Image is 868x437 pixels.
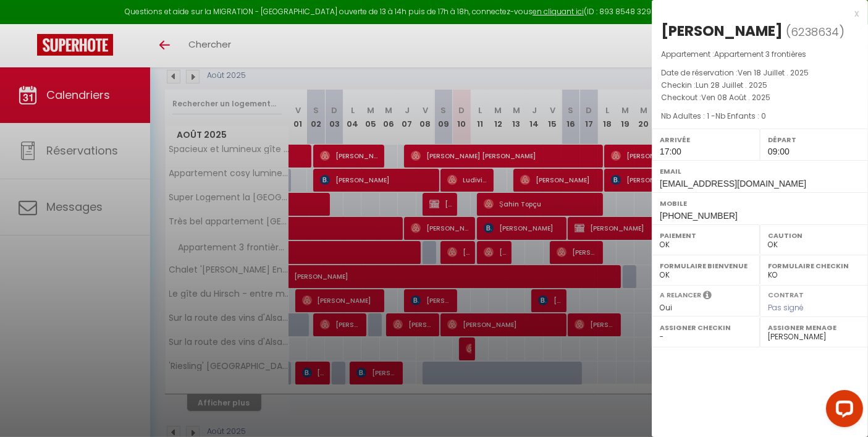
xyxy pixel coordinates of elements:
[661,21,783,41] div: [PERSON_NAME]
[660,146,681,156] span: 17:00
[768,290,804,298] label: Contrat
[661,67,859,79] p: Date de réservation :
[701,92,770,103] span: Ven 08 Août . 2025
[660,165,860,177] label: Email
[661,111,766,121] span: Nb Adultes : 1 -
[703,290,712,303] i: Sélectionner OUI si vous souhaiter envoyer les séquences de messages post-checkout
[768,260,860,272] label: Formulaire Checkin
[660,229,752,242] label: Paiement
[660,197,860,210] label: Mobile
[786,23,845,40] span: ( )
[652,6,859,21] div: x
[696,80,767,90] span: Lun 28 Juillet . 2025
[791,24,839,40] span: 6238634
[768,321,860,334] label: Assigner Menage
[660,134,752,146] label: Arrivée
[738,67,809,78] span: Ven 18 Juillet . 2025
[660,179,806,189] span: [EMAIL_ADDRESS][DOMAIN_NAME]
[768,146,790,156] span: 09:00
[661,48,859,61] p: Appartement :
[660,260,752,272] label: Formulaire Bienvenue
[715,111,766,121] span: Nb Enfants : 0
[816,385,868,437] iframe: LiveChat chat widget
[768,302,804,313] span: Pas signé
[661,79,859,91] p: Checkin :
[661,91,859,104] p: Checkout :
[714,49,806,59] span: Appartement 3 frontières
[660,321,752,334] label: Assigner Checkin
[768,229,860,242] label: Caution
[768,134,860,146] label: Départ
[660,211,738,221] span: [PHONE_NUMBER]
[660,290,701,300] label: A relancer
